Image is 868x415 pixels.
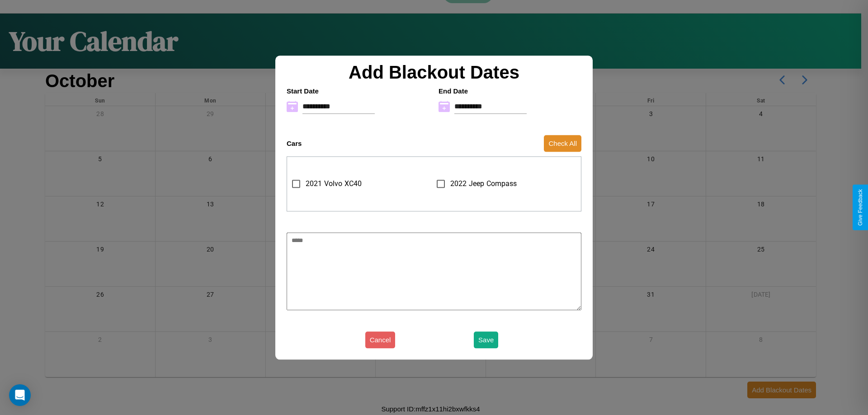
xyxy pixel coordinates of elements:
h4: Start Date [287,87,429,95]
button: Check All [544,135,581,152]
h4: End Date [439,87,581,95]
button: Cancel [365,331,396,348]
div: Give Feedback [857,189,863,226]
span: 2022 Jeep Compass [450,178,517,189]
button: Save [474,331,498,348]
h2: Add Blackout Dates [282,62,586,83]
h4: Cars [287,140,302,147]
span: 2021 Volvo XC40 [306,178,362,189]
div: Open Intercom Messenger [9,384,31,406]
